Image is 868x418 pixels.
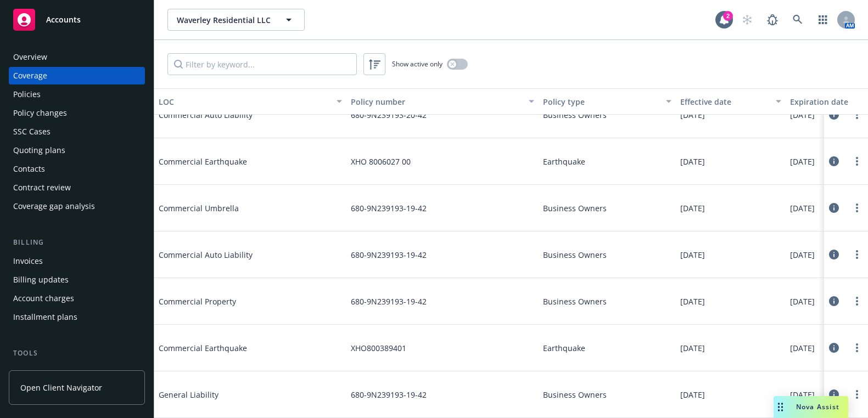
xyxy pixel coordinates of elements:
[351,109,427,121] span: 680-9N239193-20-42
[9,104,145,122] a: Policy changes
[736,9,758,31] a: Start snowing
[159,202,323,214] span: Commercial Umbrella
[680,96,769,108] div: Effective date
[159,109,323,121] span: Commercial Auto Liability
[159,156,323,167] span: Commercial Earthquake
[790,296,815,307] span: [DATE]
[351,202,427,214] span: 680-9N239193-19-42
[790,342,815,354] span: [DATE]
[13,104,67,122] div: Policy changes
[543,109,607,121] span: Business Owners
[543,156,585,167] span: Earthquake
[9,123,145,140] a: SSC Cases
[787,9,809,31] a: Search
[9,160,145,178] a: Contacts
[680,156,705,167] span: [DATE]
[676,88,786,115] button: Effective date
[680,296,705,307] span: [DATE]
[543,342,585,354] span: Earthquake
[351,296,427,307] span: 680-9N239193-19-42
[774,396,787,418] div: Drag to move
[790,156,815,167] span: [DATE]
[9,197,145,215] a: Coverage gap analysis
[159,389,323,400] span: General Liability
[351,156,411,167] span: XHO 8006027 00
[9,48,145,66] a: Overview
[13,179,71,196] div: Contract review
[351,342,406,354] span: XHO800389401
[543,296,607,307] span: Business Owners
[351,96,522,108] div: Policy number
[13,290,74,307] div: Account charges
[850,155,864,168] a: more
[392,59,443,69] span: Show active only
[13,48,47,66] div: Overview
[790,202,815,214] span: [DATE]
[790,249,815,261] span: [DATE]
[850,341,864,354] a: more
[351,389,427,400] span: 680-9N239193-19-42
[680,202,705,214] span: [DATE]
[680,109,705,121] span: [DATE]
[13,271,69,289] div: Billing updates
[543,96,659,108] div: Policy type
[346,88,539,115] button: Policy number
[543,202,607,214] span: Business Owners
[13,160,45,178] div: Contacts
[723,11,733,21] div: 2
[796,402,839,411] span: Nova Assist
[850,248,864,261] a: more
[680,342,705,354] span: [DATE]
[850,295,864,308] a: more
[850,108,864,121] a: more
[543,249,607,261] span: Business Owners
[159,296,323,307] span: Commercial Property
[9,308,145,326] a: Installment plans
[9,86,145,103] a: Policies
[680,389,705,400] span: [DATE]
[13,197,95,215] div: Coverage gap analysis
[9,67,145,84] a: Coverage
[850,388,864,401] a: more
[850,201,864,214] a: more
[543,389,607,400] span: Business Owners
[9,142,145,159] a: Quoting plans
[13,142,65,159] div: Quoting plans
[9,348,145,359] div: Tools
[13,86,41,103] div: Policies
[774,396,848,418] button: Nova Assist
[9,4,145,35] a: Accounts
[159,342,323,354] span: Commercial Earthquake
[680,249,705,261] span: [DATE]
[159,249,323,261] span: Commercial Auto Liability
[13,308,77,326] div: Installment plans
[13,123,51,140] div: SSC Cases
[761,9,783,31] a: Report a Bug
[351,249,427,261] span: 680-9N239193-19-42
[167,53,357,75] input: Filter by keyword...
[539,88,676,115] button: Policy type
[9,290,145,307] a: Account charges
[9,271,145,289] a: Billing updates
[13,67,47,84] div: Coverage
[177,14,272,26] span: Waverley Residential LLC
[13,252,43,270] div: Invoices
[46,15,81,24] span: Accounts
[9,179,145,196] a: Contract review
[154,88,346,115] button: LOC
[167,9,305,31] button: Waverley Residential LLC
[159,96,330,108] div: LOC
[9,237,145,248] div: Billing
[812,9,834,31] a: Switch app
[790,109,815,121] span: [DATE]
[790,389,815,400] span: [DATE]
[20,382,102,393] span: Open Client Navigator
[9,252,145,270] a: Invoices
